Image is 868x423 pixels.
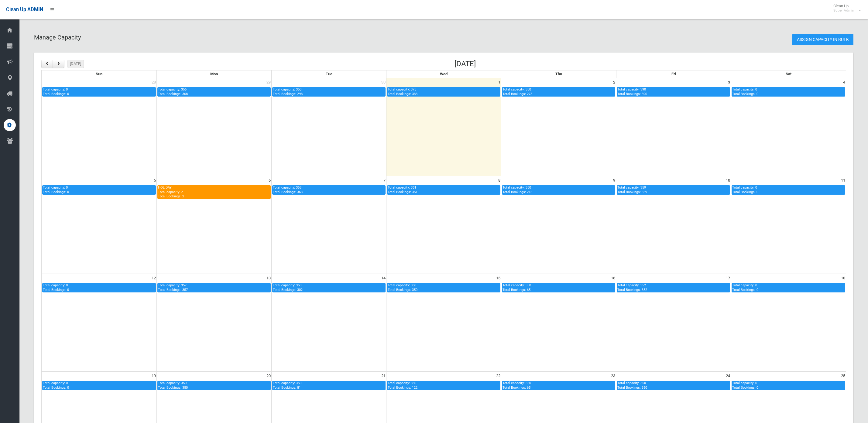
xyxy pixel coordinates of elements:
[617,87,647,96] span: Total capacity: 390 Total Bookings: 390
[617,186,647,194] span: Total capacity: 359 Total Bookings: 359
[725,274,731,282] span: 17
[842,78,846,87] span: 4
[67,60,84,68] button: [DATE]
[43,186,69,194] span: Total capacity: 0 Total Bookings: 0
[503,87,532,96] span: Total capacity: 350 Total Bookings: 273
[555,72,562,76] span: Thu
[840,176,846,185] span: 11
[496,372,501,380] span: 22
[455,60,476,68] h2: [DATE]
[273,87,303,96] span: Total capacity: 350 Total Bookings: 298
[158,186,184,198] span: HOLIDAY Total capacity: 2 Total Bookings: 2
[612,176,616,185] span: 9
[383,176,386,185] span: 7
[830,4,860,13] span: Clean Up
[266,274,271,282] span: 13
[381,274,386,282] span: 14
[388,283,417,292] span: Total capacity: 350 Total Bookings: 350
[6,7,43,12] span: Clean Up ADMIN
[273,381,301,389] span: Total capacity: 350 Total Bookings: 81
[671,72,676,76] span: Fri
[786,72,791,76] span: Sat
[610,274,616,282] span: 16
[43,87,69,96] span: Total capacity: 0 Total Bookings: 0
[732,283,758,292] span: Total capacity: 0 Total Bookings: 0
[498,176,501,185] span: 8
[266,78,271,87] span: 29
[617,381,647,389] span: Total capacity: 350 Total Bookings: 350
[725,176,731,185] span: 10
[381,372,386,380] span: 21
[388,381,417,389] span: Total capacity: 350 Total Bookings: 122
[617,283,647,292] span: Total capacity: 352 Total Bookings: 352
[612,78,616,87] span: 2
[273,283,303,292] span: Total capacity: 350 Total Bookings: 302
[503,186,532,194] span: Total capacity: 350 Total Bookings: 216
[273,186,303,194] span: Total capacity: 363 Total Bookings: 363
[496,274,501,282] span: 15
[732,87,758,96] span: Total capacity: 0 Total Bookings: 0
[381,78,386,87] span: 30
[610,372,616,380] span: 23
[210,72,218,76] span: Mon
[43,283,69,292] span: Total capacity: 0 Total Bookings: 0
[158,381,188,389] span: Total capacity: 350 Total Bookings: 350
[440,72,448,76] span: Wed
[840,372,846,380] span: 25
[96,72,102,76] span: Sun
[151,78,156,87] span: 28
[732,186,758,194] span: Total capacity: 0 Total Bookings: 0
[727,78,731,87] span: 3
[153,176,156,185] span: 5
[833,8,854,13] small: Super Admin
[725,372,731,380] span: 24
[388,87,417,96] span: Total capacity: 375 Total Bookings: 388
[840,274,846,282] span: 18
[388,186,417,194] span: Total capacity: 351 Total Bookings: 351
[43,381,69,389] span: Total capacity: 0 Total Bookings: 0
[151,274,156,282] span: 12
[732,381,758,389] span: Total capacity: 0 Total Bookings: 0
[34,34,81,41] span: Manage Capacity
[268,176,271,185] span: 6
[498,78,501,87] span: 1
[503,381,531,389] span: Total capacity: 350 Total Bookings: 65
[503,283,531,292] span: Total capacity: 350 Total Bookings: 65
[158,87,188,96] span: Total capacity: 356 Total Bookings: 368
[266,372,271,380] span: 20
[158,283,188,292] span: Total capacity: 357 Total Bookings: 357
[792,34,853,45] a: Assign Capacity in Bulk
[151,372,156,380] span: 19
[326,72,332,76] span: Tue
